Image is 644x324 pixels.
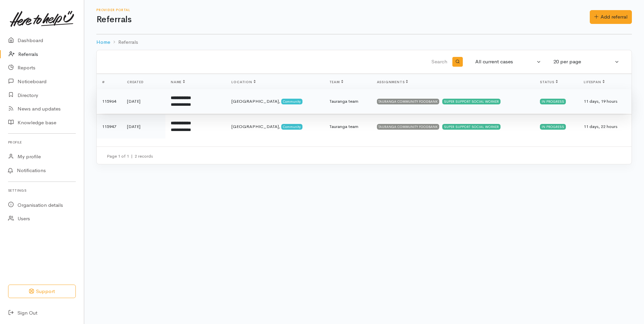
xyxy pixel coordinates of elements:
th: Created [122,74,165,90]
div: All current cases [475,58,535,66]
div: In progress [540,99,566,104]
button: 20 per page [549,55,623,68]
h1: Referrals [96,15,590,25]
span: Location [231,80,255,84]
span: Community [281,99,302,104]
div: TAURANGA COMMUNITY FOODBANK [377,124,440,129]
span: Community [281,124,302,129]
a: Add referral [590,10,632,24]
span: Name [171,80,185,84]
time: [DATE] [127,124,140,129]
input: Search [105,54,449,70]
div: In progress [540,124,566,129]
div: SUPER SUPPORT SOCIAL WORKER [442,124,501,129]
span: Status [540,80,558,84]
h6: Settings [8,186,76,195]
div: Tauranga team [329,123,366,130]
button: All current cases [471,55,545,68]
span: Team [329,80,343,84]
span: Lifespan [584,80,604,84]
td: 115947 [97,115,122,139]
span: [GEOGRAPHIC_DATA], [231,98,280,104]
nav: breadcrumb [96,34,632,50]
button: Support [8,285,76,298]
span: [GEOGRAPHIC_DATA], [231,124,280,129]
div: SUPER SUPPORT SOCIAL WORKER [442,99,501,104]
small: Page 1 of 1 2 records [107,153,153,159]
div: 20 per page [553,58,613,66]
h6: Profile [8,138,76,147]
span: | [131,153,133,159]
div: TAURANGA COMMUNITY FOODBANK [377,99,440,104]
div: Tauranga team [329,98,366,105]
td: 115964 [97,89,122,114]
span: 11 days, 19 hours [584,98,617,104]
th: # [97,74,122,90]
h6: Provider Portal [96,8,590,12]
span: 11 days, 22 hours [584,124,617,129]
time: [DATE] [127,98,140,104]
a: Home [96,38,110,46]
li: Referrals [110,38,138,46]
span: Assignments [377,80,408,84]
